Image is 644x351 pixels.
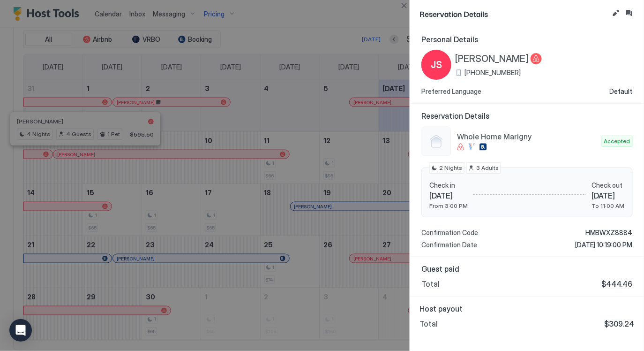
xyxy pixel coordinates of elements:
span: [DATE] [592,191,625,200]
span: Reservation Details [421,111,633,121]
button: Inbox [623,8,635,19]
span: 3 Adults [476,164,499,172]
span: Check out [592,181,625,190]
span: Confirmation Date [421,241,477,249]
span: Whole Home Marigny [457,132,598,141]
span: Confirmation Code [421,229,478,237]
span: JS [431,58,442,72]
span: Default [610,87,633,96]
span: [PHONE_NUMBER] [464,69,521,77]
span: Preferred Language [421,87,481,96]
span: Guest paid [421,264,633,274]
span: Host payout [419,304,635,313]
span: Reservation Details [419,8,608,19]
span: $309.24 [605,319,635,328]
span: Personal Details [421,35,633,44]
span: From 3:00 PM [429,202,468,209]
span: 2 Nights [439,164,462,172]
span: Total [419,319,438,328]
span: $444.46 [602,279,633,289]
span: Accepted [604,137,630,145]
span: Check in [429,181,468,190]
div: Open Intercom Messenger [9,319,32,342]
span: [DATE] [429,191,468,200]
span: HMBWXZ8884 [585,229,633,237]
span: [PERSON_NAME] [455,53,529,65]
button: Edit reservation [610,8,622,19]
span: To 11:00 AM [592,202,625,209]
span: Total [421,279,440,289]
span: [DATE] 10:19:00 PM [575,241,633,249]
